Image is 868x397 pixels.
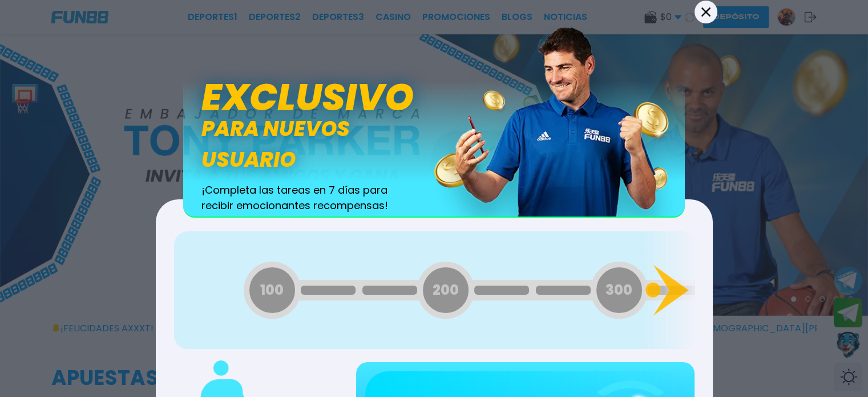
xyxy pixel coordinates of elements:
span: 100 [260,279,284,300]
img: banner_image-fb94e3f3.webp [434,23,685,216]
span: Exclusivo [201,69,414,125]
span: 200 [433,279,459,300]
span: para nuevos usuario [201,114,434,175]
span: 300 [605,279,632,300]
span: ¡Completa las tareas en 7 días para recibir emocionantes recompensas! [201,182,400,213]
